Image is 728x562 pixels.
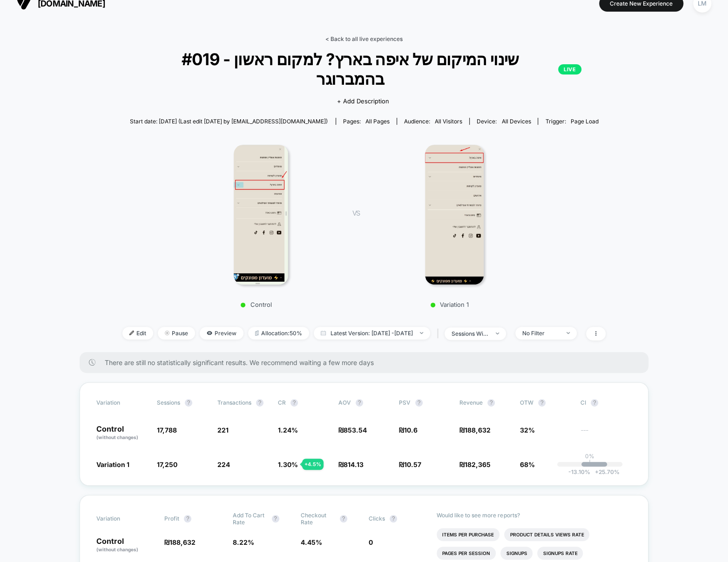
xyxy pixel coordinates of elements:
[591,399,598,406] button: ?
[96,460,129,468] span: Variation 1
[566,332,570,334] img: end
[404,460,421,468] span: 10.57
[459,460,491,468] span: ₪
[158,327,195,339] span: Pause
[234,145,288,284] img: Control main
[570,118,598,125] span: Page Load
[415,399,423,406] button: ?
[580,399,632,406] span: CI
[452,330,489,337] div: sessions with impression
[129,331,134,335] img: edit
[147,49,581,88] span: #019 - שינוי המיקום של איפה בארץ? למקום ראשון בהמברוגר
[130,118,328,125] span: Start date: [DATE] (Last edit [DATE] by [EMAIL_ADDRESS][DOMAIN_NAME])
[96,512,148,526] span: Variation
[537,547,583,560] li: Signups Rate
[435,118,462,125] span: All Visitors
[290,399,298,406] button: ?
[369,538,373,546] span: 0
[256,399,263,406] button: ?
[278,426,298,434] span: 1.24 %
[520,426,535,434] span: 32%
[96,434,138,440] span: (without changes)
[314,327,430,339] span: Latest Version: [DATE] - [DATE]
[321,331,326,335] img: calendar
[469,118,538,125] span: Device:
[538,399,546,406] button: ?
[301,538,322,546] span: 4.45 %
[278,399,286,406] span: CR
[233,538,254,546] span: 8.22 %
[96,547,138,552] span: (without changes)
[164,538,195,546] span: ₪
[217,426,229,434] span: 221
[184,515,191,522] button: ?
[500,547,533,560] li: Signups
[545,118,598,125] div: Trigger:
[399,399,411,406] span: PSV
[122,327,153,339] span: Edit
[459,399,483,406] span: Revenue
[157,399,180,406] span: Sessions
[344,426,367,434] span: 853.54
[437,528,499,541] li: Items Per Purchase
[437,547,496,560] li: Pages Per Session
[590,468,620,475] span: 25.70 %
[595,468,599,475] span: +
[278,460,298,468] span: 1.30 %
[420,332,423,334] img: end
[356,399,363,406] button: ?
[558,64,581,74] p: LIVE
[338,399,351,406] span: AOV
[399,460,421,468] span: ₪
[217,460,230,468] span: 224
[165,331,169,335] img: end
[302,459,324,470] div: + 4.5 %
[96,399,148,406] span: Variation
[343,118,390,125] div: Pages:
[272,515,279,522] button: ?
[338,460,364,468] span: ₪
[217,399,251,406] span: Transactions
[465,426,491,434] span: 188,632
[496,332,499,334] img: end
[522,330,559,337] div: No Filter
[325,35,403,42] a: < Back to all live experiences
[568,468,590,475] span: -13.10 %
[390,515,397,522] button: ?
[520,399,571,406] span: OTW
[105,359,630,366] span: There are still no statistically significant results. We recommend waiting a few more days
[352,209,359,217] span: VS
[589,460,591,467] p: |
[404,118,462,125] div: Audience:
[437,512,632,519] p: Would like to see more reports?
[96,537,155,553] p: Control
[399,426,418,434] span: ₪
[96,425,148,441] p: Control
[365,118,390,125] span: all pages
[465,460,491,468] span: 182,365
[164,515,179,522] span: Profit
[344,460,364,468] span: 814.13
[369,515,385,522] span: Clicks
[369,301,531,308] p: Variation 1
[585,453,594,460] p: 0%
[459,426,491,434] span: ₪
[233,512,267,526] span: Add To Cart Rate
[338,426,367,434] span: ₪
[504,528,589,541] li: Product Details Views Rate
[169,538,195,546] span: 188,632
[425,145,484,284] img: Variation 1 main
[157,426,177,434] span: 17,788
[520,460,535,468] span: 68%
[179,301,333,308] p: Control
[435,327,445,340] span: |
[487,399,495,406] button: ?
[404,426,418,434] span: 10.6
[337,97,389,106] span: + Add Description
[580,427,632,441] span: ---
[301,512,335,526] span: Checkout Rate
[248,327,309,339] span: Allocation: 50%
[255,331,259,336] img: rebalance
[501,118,531,125] span: all devices
[185,399,192,406] button: ?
